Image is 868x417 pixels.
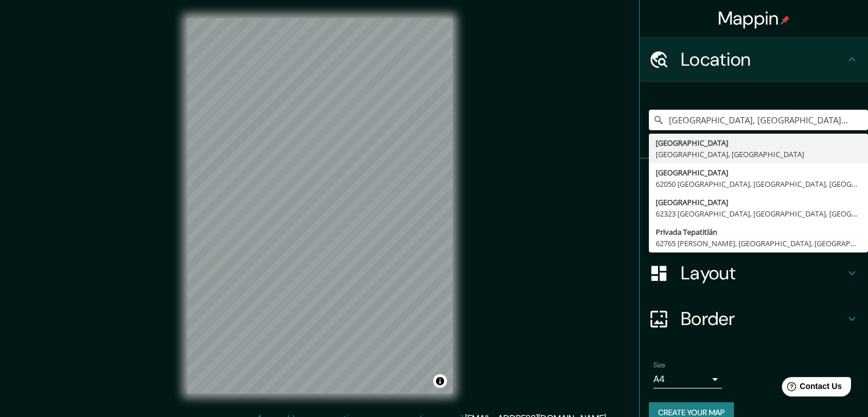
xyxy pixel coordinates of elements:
div: 62323 [GEOGRAPHIC_DATA], [GEOGRAPHIC_DATA], [GEOGRAPHIC_DATA] [656,208,861,219]
img: pin-icon.png [781,15,790,25]
div: Privada Tepatitlán [656,226,861,238]
div: [GEOGRAPHIC_DATA] [656,137,861,149]
iframe: Help widget launcher [766,372,855,404]
div: 62765 [PERSON_NAME], [GEOGRAPHIC_DATA], [GEOGRAPHIC_DATA] [656,238,861,249]
div: Style [640,205,868,250]
h4: Layout [681,262,845,284]
div: Location [640,37,868,82]
div: [GEOGRAPHIC_DATA] [656,197,861,208]
h4: Mappin [718,7,790,30]
label: Size [653,360,665,370]
h4: Border [681,307,845,330]
div: Border [640,296,868,342]
div: Pins [640,159,868,205]
div: A4 [653,370,722,388]
div: 62050 [GEOGRAPHIC_DATA], [GEOGRAPHIC_DATA], [GEOGRAPHIC_DATA] [656,178,861,190]
div: [GEOGRAPHIC_DATA], [GEOGRAPHIC_DATA] [656,149,861,160]
h4: Location [681,48,845,71]
div: Layout [640,250,868,296]
input: Pick your city or area [649,110,868,130]
canvas: Map [187,18,453,394]
div: [GEOGRAPHIC_DATA] [656,167,861,178]
button: Toggle attribution [433,374,447,388]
